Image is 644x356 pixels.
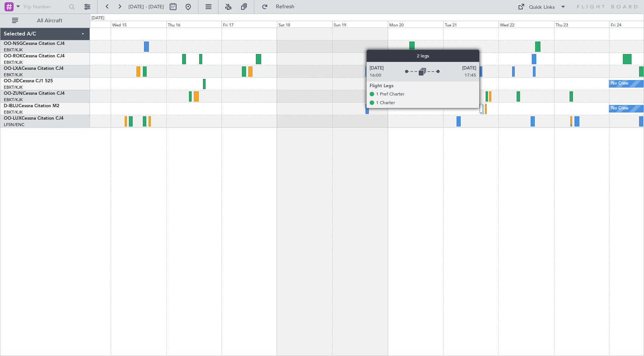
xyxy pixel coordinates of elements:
[166,21,222,28] div: Thu 16
[91,15,104,22] div: [DATE]
[388,21,443,28] div: Mon 20
[514,1,570,13] button: Quick Links
[4,66,63,71] a: OO-LXACessna Citation CJ4
[4,47,23,53] a: EBKT/KJK
[554,21,610,28] div: Thu 23
[529,4,555,11] div: Quick Links
[4,91,65,96] a: OO-ZUNCessna Citation CJ4
[111,21,166,28] div: Wed 15
[4,42,65,46] a: OO-NSGCessna Citation CJ4
[611,78,629,89] div: No Crew
[128,3,164,10] span: [DATE] - [DATE]
[498,21,554,28] div: Wed 22
[4,72,23,78] a: EBKT/KJK
[611,103,629,114] div: No Crew
[4,54,23,59] span: OO-ROK
[4,66,22,71] span: OO-LXA
[4,91,23,96] span: OO-ZUN
[221,21,277,28] div: Fri 17
[332,21,388,28] div: Sun 19
[4,122,25,128] a: LFSN/ENC
[4,85,23,90] a: EBKT/KJK
[4,60,23,65] a: EBKT/KJK
[4,79,20,83] span: OO-JID
[4,97,23,103] a: EBKT/KJK
[4,116,22,121] span: OO-LUX
[4,104,19,108] span: D-IBLU
[4,42,23,46] span: OO-NSG
[20,18,80,23] span: All Aircraft
[4,104,59,108] a: D-IBLUCessna Citation M2
[4,116,63,121] a: OO-LUXCessna Citation CJ4
[4,109,23,115] a: EBKT/KJK
[443,21,499,28] div: Tue 21
[277,21,333,28] div: Sat 18
[23,1,67,12] input: Trip Number
[258,1,303,13] button: Refresh
[4,54,65,59] a: OO-ROKCessna Citation CJ4
[8,15,82,27] button: All Aircraft
[269,4,301,9] span: Refresh
[4,79,53,83] a: OO-JIDCessna CJ1 525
